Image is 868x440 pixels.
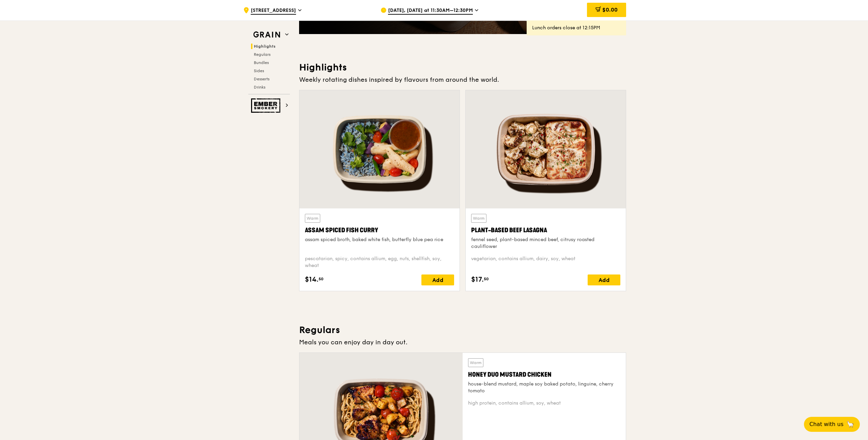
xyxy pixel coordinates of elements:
[468,370,620,379] div: Honey Duo Mustard Chicken
[471,255,620,269] div: vegetarian, contains allium, dairy, soy, wheat
[251,7,296,15] span: [STREET_ADDRESS]
[468,400,620,407] div: high protein, contains allium, soy, wheat
[602,6,618,13] span: $0.00
[319,276,324,282] span: 50
[468,381,620,394] div: house-blend mustard, maple soy baked potato, linguine, cherry tomato
[588,274,620,285] div: Add
[305,255,454,269] div: pescatarian, spicy, contains allium, egg, nuts, shellfish, soy, wheat
[804,417,860,432] button: Chat with us🦙
[299,324,626,336] h3: Regulars
[254,68,264,73] span: Sides
[305,214,320,223] div: Warm
[305,274,319,285] span: $14.
[421,274,454,285] div: Add
[299,61,626,74] h3: Highlights
[251,29,282,41] img: Grain web logo
[846,420,854,428] span: 🦙
[305,236,454,243] div: assam spiced broth, baked white fish, butterfly blue pea rice
[299,337,626,347] div: Meals you can enjoy day in day out.
[254,60,269,65] span: Bundles
[471,236,620,250] div: fennel seed, plant-based minced beef, citrusy roasted cauliflower
[299,75,626,84] div: Weekly rotating dishes inspired by flavours from around the world.
[254,85,265,90] span: Drinks
[254,52,270,57] span: Regulars
[251,98,282,113] img: Ember Smokery web logo
[809,420,843,428] span: Chat with us
[471,274,484,285] span: $17.
[484,276,489,282] span: 50
[532,25,621,31] div: Lunch orders close at 12:15PM
[471,225,620,235] div: Plant-Based Beef Lasagna
[468,358,483,367] div: Warm
[388,7,473,15] span: [DATE], [DATE] at 11:30AM–12:30PM
[471,214,486,223] div: Warm
[254,77,269,81] span: Desserts
[254,44,276,49] span: Highlights
[305,225,454,235] div: Assam Spiced Fish Curry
